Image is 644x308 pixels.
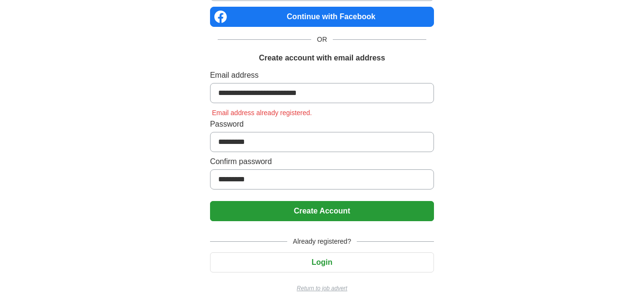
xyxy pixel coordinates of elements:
span: OR [311,35,333,45]
label: Email address [210,70,434,81]
label: Password [210,118,434,130]
label: Confirm password [210,156,434,167]
button: Login [210,252,434,272]
h1: Create account with email address [259,52,385,64]
a: Login [210,258,434,266]
a: Return to job advert [210,284,434,293]
span: Already registered? [287,237,357,247]
button: Create Account [210,201,434,221]
a: Continue with Facebook [210,7,434,27]
span: Email address already registered. [210,109,314,117]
